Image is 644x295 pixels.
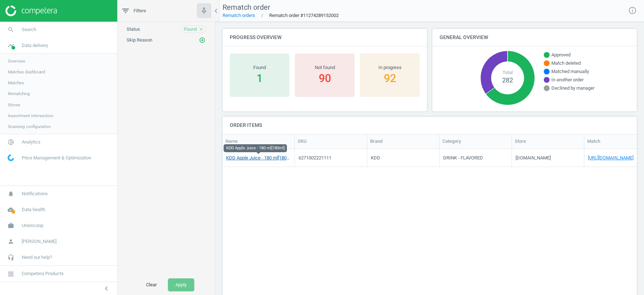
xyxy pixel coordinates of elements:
[199,37,206,44] button: add_circle_outline
[588,154,634,161] a: [URL][DOMAIN_NAME]
[4,23,18,37] i: search
[22,270,64,277] span: Competera Products
[223,13,255,18] a: Rematch orders
[4,203,18,217] i: cloud_done
[4,235,18,248] i: person
[298,138,364,145] div: SKU
[184,26,197,33] span: Found
[551,52,571,58] span: Approved
[8,80,24,86] span: Matches
[97,284,115,293] button: chevron_left
[22,206,45,213] span: Data health
[8,69,45,75] span: Matches dashboard
[255,12,339,19] span: Rematch order #11274289152002
[4,135,18,149] i: pie_chart_outlined
[22,42,48,49] span: Data delivery
[516,154,551,161] div: [DOMAIN_NAME]
[225,138,292,145] div: Name
[364,64,416,71] div: In progress
[233,71,286,86] div: 1
[223,29,427,46] h4: Progress overview
[22,139,41,145] span: Analytics
[22,155,91,161] span: Price Management & Optimization
[491,76,524,85] div: 282
[8,124,51,129] span: Scanning configuration
[22,191,48,197] span: Notifications
[224,144,287,152] div: KDD Apple Juice - 180 ml[180ml]
[212,7,220,15] i: chevron_left
[515,138,581,145] div: Store
[4,219,18,232] i: work
[491,69,524,76] div: Total
[551,77,584,83] span: In another order
[22,254,52,261] span: Need our help?
[432,29,637,46] h4: General overview
[551,60,581,67] span: Match deleted
[134,8,146,14] span: Filters
[233,64,286,71] div: Found
[226,155,293,160] a: KDD Apple Juice - 180 ml[180ml]
[551,68,589,75] span: Matched manually
[4,39,18,52] i: timeline
[8,91,30,97] span: Rematching
[628,6,637,15] i: info_outline
[551,85,594,91] span: Declined by manager
[22,238,56,245] span: [PERSON_NAME]
[102,284,111,293] i: chevron_left
[223,3,270,12] span: Rematch order
[5,5,57,16] img: ajHJNr6hYgQAAAAASUVORK5CYII=
[8,102,20,108] span: Stores
[127,26,140,32] span: Status
[8,154,14,161] img: wGWNvw8QSZomAAAAABJRU5ErkJggg==
[370,138,436,145] div: Brand
[22,26,36,33] span: Search
[364,71,416,86] div: 92
[4,187,18,201] i: notifications
[442,138,509,145] div: Category
[298,64,351,71] div: Not found
[4,251,18,264] i: headset_mic
[22,222,43,229] span: Unioncoop
[371,154,380,161] div: KDD
[199,27,204,32] i: close
[223,117,637,134] h4: Order items
[8,58,25,64] span: Overview
[443,154,483,161] div: DRINK - FLAVORED
[8,113,53,119] span: Assortment intersection
[298,71,351,86] div: 90
[628,6,637,16] a: info_outline
[139,278,164,291] button: Clear
[168,278,194,291] button: Apply
[298,154,331,161] div: 6271002221111
[127,37,152,43] span: Skip Reason
[121,7,130,15] i: filter_list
